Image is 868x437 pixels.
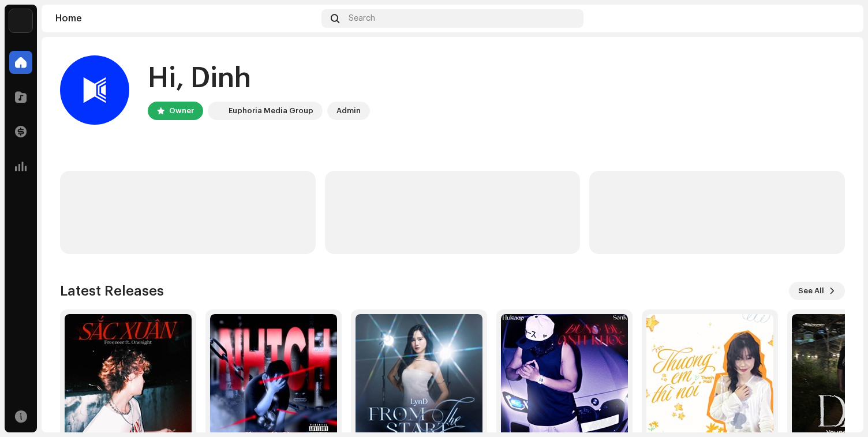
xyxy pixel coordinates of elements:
[349,14,375,23] span: Search
[210,104,224,118] img: de0d2825-999c-4937-b35a-9adca56ee094
[148,60,370,97] div: Hi, Dinh
[55,14,317,23] div: Home
[169,104,194,118] div: Owner
[9,9,32,32] img: de0d2825-999c-4937-b35a-9adca56ee094
[789,282,845,300] button: See All
[831,9,850,28] img: b6bd29e2-72e1-4683-aba9-aa4383998dae
[60,282,164,300] h3: Latest Releases
[336,104,361,118] div: Admin
[60,55,129,125] img: b6bd29e2-72e1-4683-aba9-aa4383998dae
[798,279,824,302] span: See All
[229,104,313,118] div: Euphoria Media Group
